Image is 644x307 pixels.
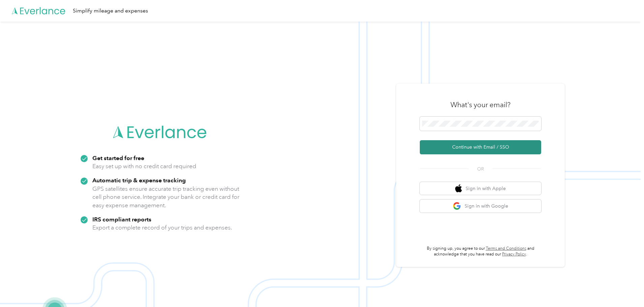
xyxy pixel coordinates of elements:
[92,185,240,210] p: GPS satellites ensure accurate trip tracking even without cell phone service. Integrate your bank...
[420,246,541,257] p: By signing up, you agree to our and acknowledge that you have read our .
[92,154,144,161] strong: Get started for free
[453,202,461,210] img: google logo
[420,199,541,213] button: google logoSign in with Google
[73,7,148,15] div: Simplify mileage and expenses
[92,216,151,223] strong: IRS compliant reports
[486,246,526,251] a: Terms and Conditions
[469,165,492,173] span: OR
[450,100,510,110] h3: What's your email?
[502,252,526,257] a: Privacy Policy
[92,223,232,232] p: Export a complete record of your trips and expenses.
[420,182,541,195] button: apple logoSign in with Apple
[455,184,462,193] img: apple logo
[92,177,186,184] strong: Automatic trip & expense tracking
[420,140,541,154] button: Continue with Email / SSO
[92,162,196,171] p: Easy set up with no credit card required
